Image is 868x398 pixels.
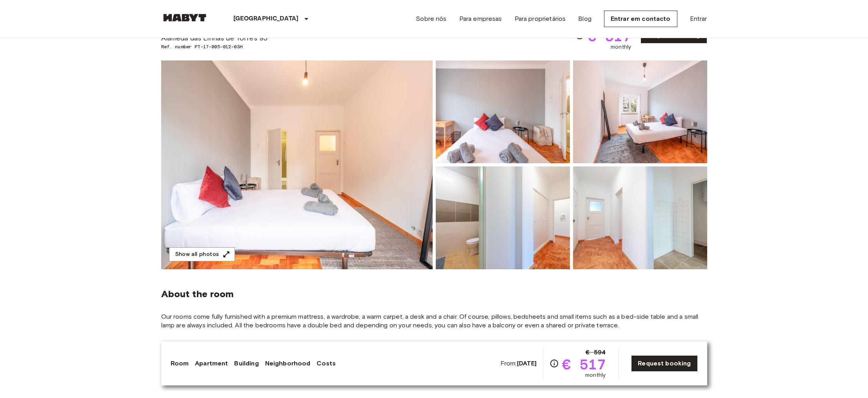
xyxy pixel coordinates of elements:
[586,348,606,357] span: € 594
[604,11,677,27] a: Entrar em contacto
[436,60,570,163] img: Picture of unit PT-17-005-012-03H
[459,14,502,24] a: Para empresas
[585,371,606,379] span: monthly
[161,60,433,269] img: Marketing picture of unit PT-17-005-012-03H
[573,166,707,269] img: Picture of unit PT-17-005-012-03H
[169,247,235,262] button: Show all photos
[161,43,286,50] span: Ref. number PT-17-005-012-03H
[195,359,228,368] a: Apartment
[161,312,707,330] span: Our rooms come fully furnished with a premium mattress, a wardrobe, a warm carpet, a desk and a c...
[588,29,631,43] span: € 517
[550,359,559,368] svg: Check cost overview for full price breakdown. Please note that discounts apply to new joiners onl...
[234,359,258,368] a: Building
[515,14,566,24] a: Para proprietários
[562,357,606,371] span: € 517
[161,14,208,22] img: Habyt
[233,14,299,24] p: [GEOGRAPHIC_DATA]
[436,166,570,269] img: Picture of unit PT-17-005-012-03H
[631,355,697,372] a: Request booking
[517,360,537,367] b: [DATE]
[416,14,446,24] a: Sobre nós
[578,14,591,24] a: Blog
[690,14,707,24] a: Entrar
[573,60,707,163] img: Picture of unit PT-17-005-012-03H
[611,43,631,51] span: monthly
[161,33,286,43] span: Alameda das Linhas de Torres 95
[317,359,336,368] a: Costs
[161,288,707,300] span: About the room
[171,359,189,368] a: Room
[500,359,537,368] span: From:
[265,359,311,368] a: Neighborhood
